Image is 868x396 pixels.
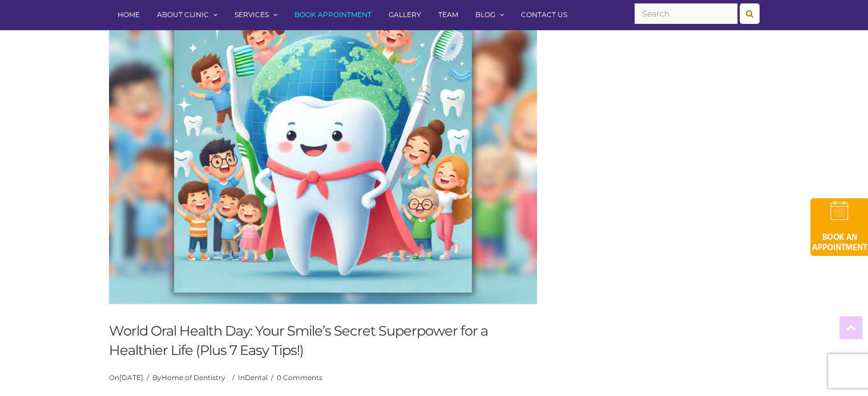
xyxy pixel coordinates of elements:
[119,373,143,382] a: [DATE]
[238,373,273,382] span: In /
[109,373,149,382] span: On /
[277,373,322,382] a: 0 Comments
[109,322,488,358] a: World Oral Health Day: Your Smile’s Secret Superpower for a Healthier Life (Plus 7 Easy Tips!)
[152,373,235,382] span: By /
[162,373,225,382] a: Home of Dentistry
[245,373,268,382] a: Dental
[810,198,868,256] img: book-an-appointment-hod-gld.png
[839,316,862,339] a: Top
[635,3,737,24] input: Search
